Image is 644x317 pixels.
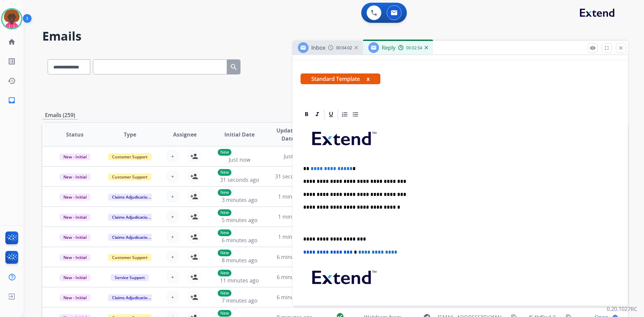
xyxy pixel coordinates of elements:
[108,234,154,241] span: Claims Adjudication
[311,44,325,51] span: Inbox
[336,45,352,51] span: 00:04:02
[190,253,198,261] mat-icon: person_add
[171,293,174,301] span: +
[301,73,380,84] span: Standard Template
[108,194,154,201] span: Claims Adjudication
[218,149,231,156] p: New
[218,250,231,256] p: New
[171,152,174,160] span: +
[190,172,198,180] mat-icon: person_add
[108,294,154,301] span: Claims Adjudication
[108,153,152,160] span: Customer Support
[607,305,637,313] p: 0.20.1027RC
[2,9,21,28] img: avatar
[166,150,179,163] button: +
[190,293,198,301] mat-icon: person_add
[166,270,179,284] button: +
[59,194,91,201] span: New - Initial
[222,257,258,264] span: 8 minutes ago
[273,126,303,143] span: Updated Date
[229,156,250,163] span: Just now
[59,234,91,241] span: New - Initial
[166,290,179,304] button: +
[222,196,258,204] span: 3 minutes ago
[59,294,91,301] span: New - Initial
[59,173,91,180] span: New - Initial
[222,216,258,224] span: 5 minutes ago
[284,153,305,160] span: Just now
[222,236,258,244] span: 6 minutes ago
[166,230,179,244] button: +
[367,75,370,83] button: x
[190,193,198,201] mat-icon: person_add
[277,273,313,281] span: 6 minutes ago
[171,253,174,261] span: +
[171,233,174,241] span: +
[326,109,336,119] div: Underline
[59,214,91,221] span: New - Initial
[340,109,350,119] div: Ordered List
[218,310,231,317] p: New
[278,233,311,241] span: 1 minute ago
[59,153,91,160] span: New - Initial
[351,109,361,119] div: Bullet List
[171,213,174,221] span: +
[190,273,198,281] mat-icon: person_add
[277,294,313,301] span: 6 minutes ago
[220,277,259,284] span: 11 minutes ago
[8,96,16,104] mat-icon: inbox
[218,270,231,276] p: New
[108,254,152,261] span: Customer Support
[173,130,197,139] span: Assignee
[171,193,174,201] span: +
[218,290,231,297] p: New
[604,45,610,51] mat-icon: fullscreen
[166,170,179,183] button: +
[108,173,152,180] span: Customer Support
[218,189,231,196] p: New
[8,38,16,46] mat-icon: home
[42,30,628,43] h2: Emails
[190,213,198,221] mat-icon: person_add
[312,109,322,119] div: Italic
[224,130,255,139] span: Initial Date
[171,273,174,281] span: +
[190,233,198,241] mat-icon: person_add
[8,77,16,85] mat-icon: history
[166,210,179,223] button: +
[190,152,198,160] mat-icon: person_add
[108,214,154,221] span: Claims Adjudication
[302,109,312,119] div: Bold
[230,63,238,71] mat-icon: search
[8,57,16,65] mat-icon: list_alt
[277,253,313,261] span: 6 minutes ago
[222,297,258,304] span: 7 minutes ago
[124,130,136,139] span: Type
[220,176,259,183] span: 31 seconds ago
[111,274,149,281] span: Service Support
[66,130,84,139] span: Status
[171,172,174,180] span: +
[59,254,91,261] span: New - Initial
[278,213,311,220] span: 1 minute ago
[59,274,91,281] span: New - Initial
[406,45,422,51] span: 00:02:54
[278,193,311,200] span: 1 minute ago
[218,169,231,176] p: New
[42,111,78,119] p: Emails (259)
[382,44,395,51] span: Reply
[166,190,179,203] button: +
[218,229,231,236] p: New
[275,173,314,180] span: 31 seconds ago
[618,45,624,51] mat-icon: close
[218,209,231,216] p: New
[166,250,179,264] button: +
[590,45,596,51] mat-icon: remove_red_eye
